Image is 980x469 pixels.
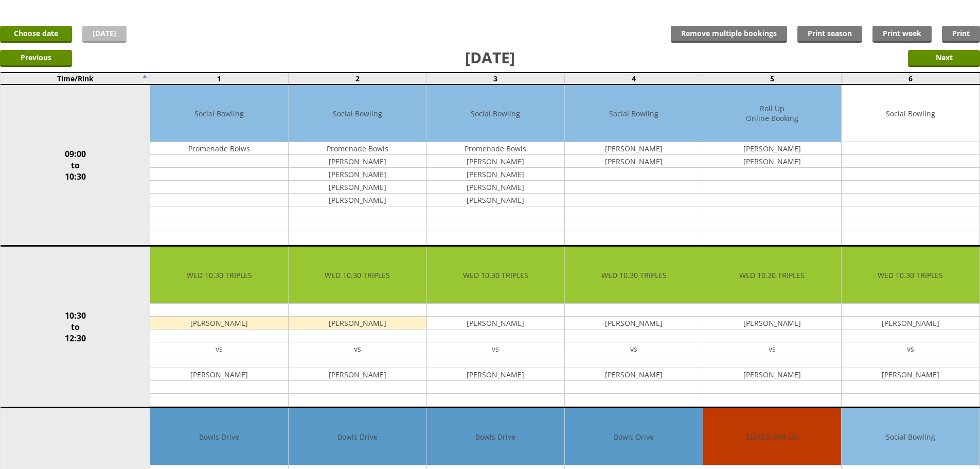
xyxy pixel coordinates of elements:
td: EDITED Roll Up [703,408,841,465]
td: Bowls Drive [427,408,565,465]
td: 5 [703,73,842,84]
td: [PERSON_NAME] [842,317,979,329]
td: vs [289,342,426,355]
td: [PERSON_NAME] [427,368,565,381]
td: vs [150,342,288,355]
td: [PERSON_NAME] [427,194,565,206]
td: Social Bowling [427,85,565,142]
td: 6 [841,73,979,84]
td: [PERSON_NAME] [703,317,841,329]
td: Bowls Drive [150,408,288,465]
td: vs [842,342,979,355]
td: Bowls Drive [289,408,426,465]
td: Promenade Bolws [150,142,288,155]
td: 4 [565,73,703,84]
a: Print [942,26,980,43]
td: WED 10.30 TRIPLES [427,247,565,304]
td: Social Bowling [842,85,979,142]
td: [PERSON_NAME] [565,142,703,155]
td: WED 10.30 TRIPLES [703,247,841,304]
a: Print week [872,26,932,43]
td: WED 10.30 TRIPLES [565,247,703,304]
td: 09:00 to 10:30 [1,84,150,246]
td: [PERSON_NAME] [289,317,426,329]
td: [PERSON_NAME] [427,181,565,194]
td: [PERSON_NAME] [150,368,288,381]
td: [PERSON_NAME] [565,317,703,329]
td: vs [703,342,841,355]
td: [PERSON_NAME] [427,317,565,329]
td: Promenade Bowls [427,142,565,155]
a: [DATE] [82,26,127,43]
td: Social Bowling [565,85,703,142]
td: Social Bowling [150,85,288,142]
td: Social Bowling [842,408,979,465]
td: vs [427,342,565,355]
td: WED 10.30 TRIPLES [842,247,979,304]
td: [PERSON_NAME] [289,168,426,181]
td: [PERSON_NAME] [565,368,703,381]
td: 1 [150,73,289,84]
td: [PERSON_NAME] [842,368,979,381]
td: [PERSON_NAME] [289,194,426,206]
td: 10:30 to 12:30 [1,246,150,408]
td: [PERSON_NAME] [289,155,426,168]
input: Remove multiple bookings [671,26,787,43]
td: [PERSON_NAME] [703,368,841,381]
td: Bowls Drive [565,408,703,465]
td: WED 10.30 TRIPLES [289,247,426,304]
td: Time/Rink [1,73,150,84]
td: Social Bowling [289,85,426,142]
a: Print season [797,26,862,43]
td: Roll Up Online Booking [703,85,841,142]
td: [PERSON_NAME] [289,368,426,381]
td: [PERSON_NAME] [289,181,426,194]
input: Next [908,50,980,67]
td: [PERSON_NAME] [565,155,703,168]
td: 3 [426,73,565,84]
td: [PERSON_NAME] [703,155,841,168]
td: [PERSON_NAME] [703,142,841,155]
td: WED 10.30 TRIPLES [150,247,288,304]
td: [PERSON_NAME] [427,155,565,168]
td: vs [565,342,703,355]
td: [PERSON_NAME] [427,168,565,181]
td: 2 [288,73,426,84]
td: [PERSON_NAME] [150,317,288,329]
td: Promenade Bowls [289,142,426,155]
